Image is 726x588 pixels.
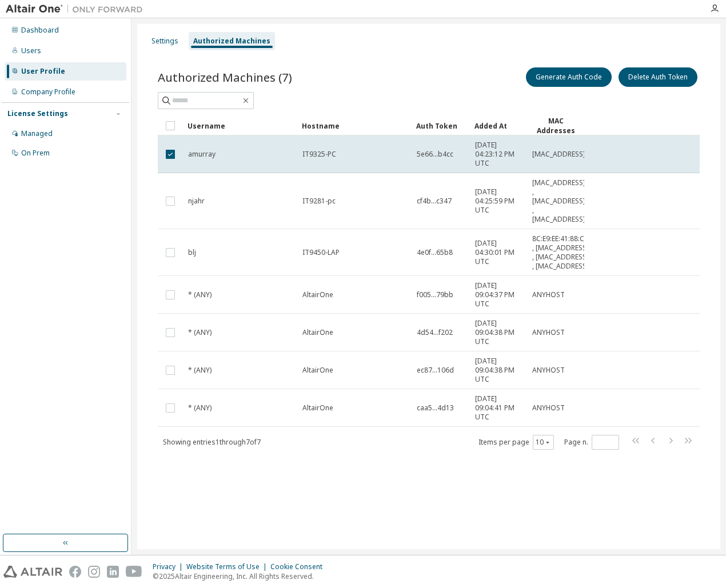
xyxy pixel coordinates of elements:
span: [DATE] 04:25:59 PM UTC [475,187,522,215]
div: Settings [151,37,178,46]
button: 10 [536,438,551,447]
span: Authorized Machines (7) [158,69,292,85]
span: AltairOne [302,366,333,375]
div: Auth Token [416,117,465,135]
span: AltairOne [302,290,333,299]
span: ANYHOST [532,366,565,375]
div: Managed [21,129,53,138]
span: 8C:E9:EE:41:88:CB , [MAC_ADDRESS] , [MAC_ADDRESS] , [MAC_ADDRESS] [532,234,589,271]
div: Privacy [153,562,186,571]
img: youtube.svg [126,566,142,578]
span: ANYHOST [532,328,565,337]
img: facebook.svg [69,566,81,578]
div: Username [188,117,293,135]
span: caa5...4d13 [417,403,454,413]
span: Page n. [564,435,619,450]
span: [MAC_ADDRESS] , [MAC_ADDRESS] , [MAC_ADDRESS] [532,178,585,224]
span: IT9325-PC [302,150,336,159]
p: © 2025 Altair Engineering, Inc. All Rights Reserved. [153,571,329,581]
div: Added At [474,117,522,135]
div: Website Terms of Use [186,562,270,571]
span: blj [188,248,196,257]
span: [DATE] 09:04:38 PM UTC [475,357,522,384]
span: [DATE] 09:04:38 PM UTC [475,319,522,346]
button: Generate Auth Code [526,67,612,87]
div: User Profile [21,67,65,76]
img: instagram.svg [88,566,100,578]
div: Authorized Machines [193,37,270,46]
span: njahr [188,197,205,206]
span: 5e66...b4cc [417,150,453,159]
button: Delete Auth Token [619,67,697,87]
span: AltairOne [302,328,333,337]
span: ANYHOST [532,290,565,299]
div: Hostname [302,117,407,135]
span: 4d54...f202 [417,328,453,337]
span: AltairOne [302,403,333,413]
span: amurray [188,150,216,159]
span: * (ANY) [188,290,212,299]
span: IT9450-LAP [302,248,340,257]
span: [DATE] 09:04:41 PM UTC [475,394,522,422]
span: cf4b...c347 [417,197,452,206]
span: [DATE] 09:04:37 PM UTC [475,281,522,309]
div: Cookie Consent [270,562,329,571]
img: Altair One [6,3,149,15]
span: [DATE] 04:30:01 PM UTC [475,239,522,266]
span: Showing entries 1 through 7 of 7 [163,437,261,447]
span: [DATE] 04:23:12 PM UTC [475,141,522,168]
span: [MAC_ADDRESS] [532,150,585,159]
span: ec87...106d [417,366,454,375]
span: * (ANY) [188,366,212,375]
span: ANYHOST [532,403,565,413]
div: License Settings [7,109,68,118]
img: linkedin.svg [107,566,119,578]
span: 4e0f...65b8 [417,248,453,257]
img: altair_logo.svg [3,566,62,578]
span: Items per page [478,435,554,450]
span: * (ANY) [188,328,212,337]
div: Company Profile [21,87,75,97]
span: IT9281-pc [302,197,336,206]
div: MAC Addresses [532,116,580,135]
div: Dashboard [21,26,59,35]
span: * (ANY) [188,403,212,413]
div: On Prem [21,149,50,158]
div: Users [21,46,41,55]
span: f005...79bb [417,290,453,299]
